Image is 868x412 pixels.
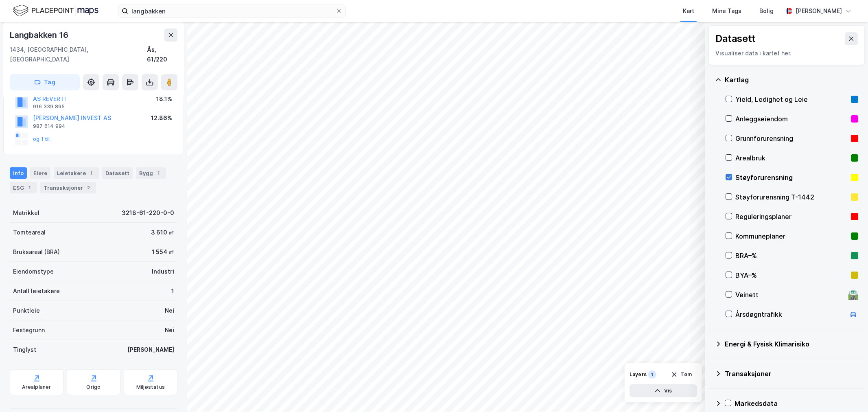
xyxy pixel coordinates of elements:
[30,167,50,179] div: Eiere
[735,231,848,241] div: Kommuneplaner
[735,309,845,319] div: Årsdøgntrafikk
[10,182,37,193] div: ESG
[683,6,694,16] div: Kart
[735,270,848,280] div: BYA–%
[796,6,842,16] div: [PERSON_NAME]
[735,173,848,182] div: Støyforurensning
[13,306,40,316] div: Punktleie
[725,339,858,349] div: Energi & Fysisk Klimarisiko
[13,228,46,237] div: Tomteareal
[136,384,165,390] div: Miljøstatus
[40,182,96,193] div: Transaksjoner
[155,169,163,177] div: 1
[87,169,96,177] div: 1
[735,134,848,143] div: Grunnforurensning
[171,286,174,296] div: 1
[165,325,174,335] div: Nei
[848,289,859,300] div: 🛣️
[630,371,647,378] div: Layers
[87,384,101,390] div: Origo
[735,153,848,163] div: Arealbruk
[85,184,93,192] div: 2
[33,123,66,129] div: 987 614 994
[156,94,172,104] div: 18.1%
[827,373,868,412] iframe: Chat Widget
[10,45,147,64] div: 1434, [GEOGRAPHIC_DATA], [GEOGRAPHIC_DATA]
[13,267,54,276] div: Eiendomstype
[13,325,45,335] div: Festegrunn
[13,247,60,257] div: Bruksareal (BRA)
[13,286,60,296] div: Antall leietakere
[735,192,848,202] div: Støyforurensning T-1442
[165,306,174,316] div: Nei
[152,267,174,276] div: Industri
[648,370,656,379] div: 1
[10,74,80,90] button: Tag
[151,113,172,123] div: 12.86%
[666,368,697,381] button: Tøm
[54,167,99,179] div: Leietakere
[102,167,133,179] div: Datasett
[13,4,98,18] img: logo.f888ab2527a4732fd821a326f86c7f29.svg
[715,32,756,45] div: Datasett
[715,48,858,58] div: Visualiser data i kartet her.
[759,6,774,16] div: Bolig
[10,167,27,179] div: Info
[151,228,174,237] div: 3 610 ㎡
[735,212,848,221] div: Reguleringsplaner
[712,6,741,16] div: Mine Tags
[735,399,858,408] div: Markedsdata
[122,208,174,218] div: 3218-61-220-0-0
[152,247,174,257] div: 1 554 ㎡
[127,345,174,355] div: [PERSON_NAME]
[128,5,336,17] input: Søk på adresse, matrikkel, gårdeiere, leietakere eller personer
[827,373,868,412] div: Kontrollprogram for chat
[735,94,848,104] div: Yield, Ledighet og Leie
[630,384,697,397] button: Vis
[147,45,177,64] div: Ås, 61/220
[13,345,36,355] div: Tinglyst
[33,103,65,110] div: 916 339 895
[26,184,34,192] div: 1
[735,290,845,300] div: Veinett
[10,28,70,42] div: Langbakken 16
[735,114,848,124] div: Anleggseiendom
[22,384,51,390] div: Arealplaner
[136,167,166,179] div: Bygg
[13,208,39,218] div: Matrikkel
[735,251,848,261] div: BRA–%
[725,75,858,85] div: Kartlag
[725,369,858,379] div: Transaksjoner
